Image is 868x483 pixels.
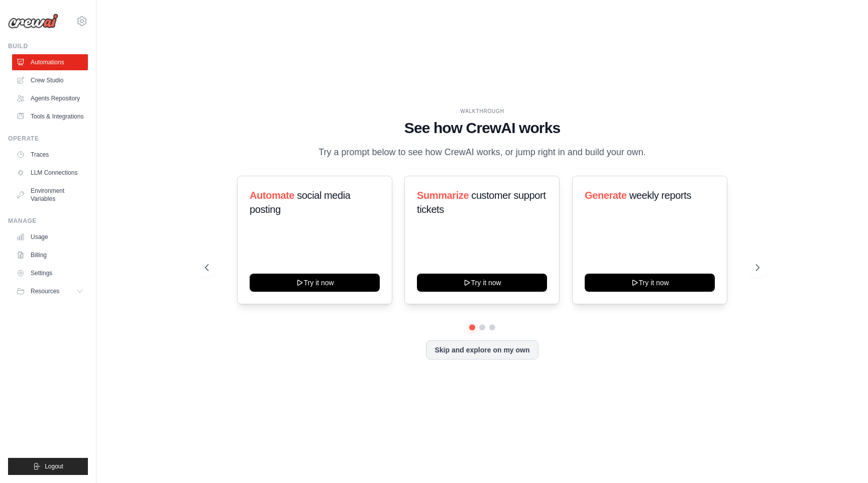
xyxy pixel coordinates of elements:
button: Try it now [417,274,547,292]
a: Automations [12,54,88,70]
span: Generate [585,190,627,201]
a: Traces [12,147,88,163]
span: Logout [45,462,63,470]
a: Agents Repository [12,90,88,106]
div: WALKTHROUGH [205,107,759,115]
a: Billing [12,247,88,263]
a: Crew Studio [12,72,88,88]
p: Try a prompt below to see how CrewAI works, or jump right in and build your own. [313,145,651,160]
div: Build [8,42,88,50]
a: Tools & Integrations [12,108,88,125]
button: Logout [8,458,88,475]
a: Settings [12,265,88,281]
a: LLM Connections [12,165,88,181]
span: Resources [31,287,59,295]
button: Try it now [250,274,380,292]
span: Summarize [417,190,469,201]
a: Usage [12,229,88,245]
span: social media posting [250,190,351,215]
button: Skip and explore on my own [426,340,538,359]
img: Logo [8,14,58,29]
button: Try it now [585,274,715,292]
button: Resources [12,283,88,299]
div: Manage [8,217,88,225]
div: Operate [8,135,88,143]
span: Automate [250,190,294,201]
span: weekly reports [629,190,691,201]
a: Environment Variables [12,183,88,207]
h1: See how CrewAI works [205,119,759,137]
span: customer support tickets [417,190,546,215]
